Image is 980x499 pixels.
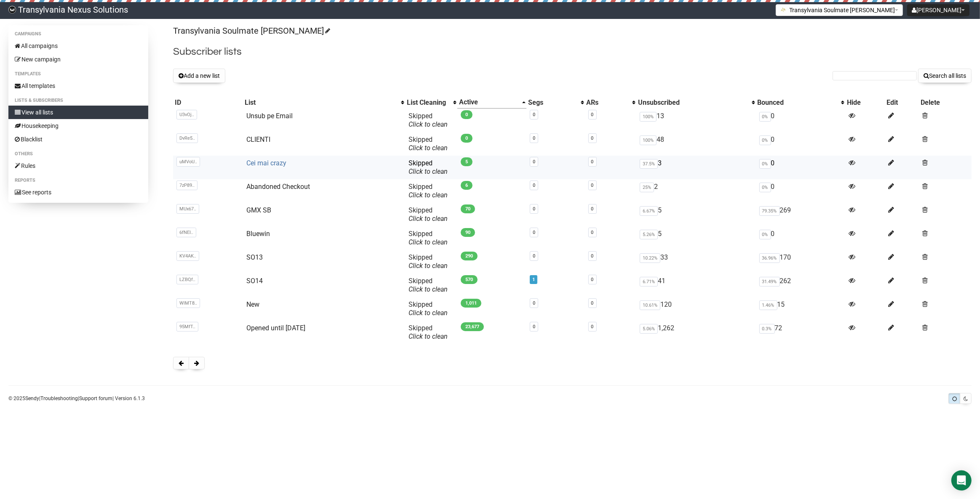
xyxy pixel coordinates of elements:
span: 6.67% [640,206,658,216]
a: Troubleshooting [40,395,78,401]
td: 269 [756,203,845,226]
div: List Cleaning [407,98,449,107]
td: 2 [636,179,756,203]
button: Transylvania Soulmate [PERSON_NAME] [776,4,903,16]
span: 100% [640,112,657,122]
td: 0 [756,109,845,132]
span: uMVoU.. [176,157,200,167]
span: 6 [461,181,473,190]
span: 0% [759,183,771,192]
th: ID: No sort applied, sorting is disabled [173,96,243,109]
a: Click to clean [409,120,448,128]
th: List: No sort applied, activate to apply an ascending sort [243,96,405,109]
th: Active: Ascending sort applied, activate to apply a descending sort [457,96,526,109]
img: 1.png [780,6,787,13]
span: Skipped [409,277,448,293]
a: 0 [591,135,594,141]
span: 7zP89.. [176,180,198,190]
a: Click to clean [409,167,448,175]
td: 5 [636,203,756,226]
span: 5.26% [640,230,658,239]
button: [PERSON_NAME] [907,4,969,16]
td: 5 [636,226,756,250]
li: Templates [8,69,148,79]
div: Segs [528,98,576,107]
span: 23,677 [461,322,484,331]
a: 0 [591,277,594,282]
a: 0 [591,324,594,329]
td: 0 [756,226,845,250]
li: Campaigns [8,29,148,39]
div: Hide [847,98,884,107]
span: 0.3% [759,324,775,334]
span: KV4AK.. [176,251,199,261]
td: 120 [636,297,756,321]
div: Delete [921,98,970,107]
th: List Cleaning: No sort applied, activate to apply an ascending sort [405,96,457,109]
span: 570 [461,275,478,284]
span: DvRe5.. [176,133,198,143]
span: 0% [759,112,771,122]
a: Unsub pe Email [246,112,293,120]
span: 70 [461,204,475,213]
td: 48 [636,132,756,156]
a: Click to clean [409,191,448,199]
a: 0 [591,300,594,306]
p: © 2025 | | | Version 6.1.3 [8,394,145,403]
a: Opened until [DATE] [246,324,305,332]
a: 0 [591,183,594,188]
span: 31.49% [759,277,780,287]
td: 13 [636,109,756,132]
a: CLIENTI [246,135,270,143]
span: Skipped [409,324,448,340]
span: 0 [461,134,473,143]
span: Skipped [409,230,448,246]
a: 0 [533,324,535,329]
th: Unsubscribed: No sort applied, activate to apply an ascending sort [636,96,756,109]
span: 79.35% [759,206,780,216]
span: Skipped [409,206,448,223]
span: 36.96% [759,253,780,263]
th: Segs: No sort applied, activate to apply an ascending sort [526,96,585,109]
a: Click to clean [409,144,448,152]
a: Click to clean [409,285,448,293]
span: 0% [759,230,771,239]
span: 6.71% [640,277,658,287]
a: 0 [591,230,594,235]
a: Cei mai crazy [246,159,286,167]
th: Hide: No sort applied, sorting is disabled [845,96,885,109]
td: 170 [756,250,845,273]
span: Skipped [409,159,448,175]
button: Add a new list [173,69,225,83]
td: 72 [756,321,845,344]
span: 90 [461,228,475,237]
div: ID [175,98,241,107]
a: 0 [533,183,535,188]
h2: Subscriber lists [173,44,972,59]
li: Others [8,149,148,159]
a: SO13 [246,253,263,261]
div: Bounced [758,98,837,107]
a: 0 [533,300,535,306]
th: Delete: No sort applied, sorting is disabled [919,96,972,109]
span: Skipped [409,253,448,270]
span: 290 [461,252,478,260]
span: 0% [759,159,771,169]
a: All campaigns [8,39,148,53]
a: GMX SB [246,206,271,214]
a: Blacklist [8,133,148,146]
span: 95MfT.. [176,322,198,332]
a: Click to clean [409,332,448,340]
span: 0% [759,135,771,145]
th: ARs: No sort applied, activate to apply an ascending sort [585,96,636,109]
td: 41 [636,273,756,297]
span: 0 [461,110,473,119]
a: 0 [533,135,535,141]
td: 0 [756,179,845,203]
td: 0 [756,156,845,179]
a: 0 [591,253,594,259]
span: 1.46% [759,300,777,310]
a: 1 [532,277,535,282]
a: Click to clean [409,238,448,246]
span: WlMT8.. [176,298,200,308]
